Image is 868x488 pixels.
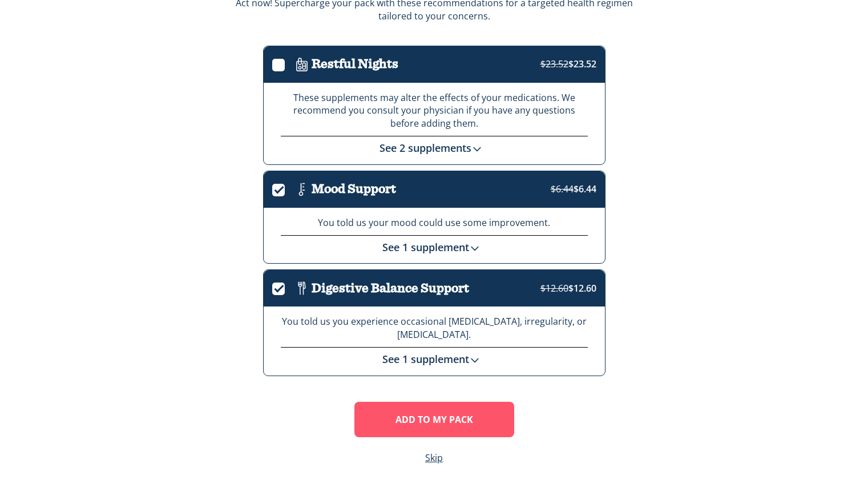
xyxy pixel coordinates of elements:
h3: Digestive Balance Support [312,281,469,296]
p: You told us your mood could use some improvement. [281,216,588,229]
a: Skip [425,451,443,465]
img: down-chevron.svg [469,243,481,254]
img: Icon [292,279,312,298]
img: down-chevron.svg [471,143,483,155]
img: down-chevron.svg [469,354,481,366]
strike: $12.60 [540,282,568,295]
span: $23.52 [540,58,596,70]
span: $6.44 [551,183,596,195]
label: . [272,57,292,70]
p: These supplements may alter the effects of your medications. We recommend you consult your physic... [281,91,588,131]
label: . [272,280,292,293]
strike: $6.44 [551,183,574,195]
label: . [272,182,292,195]
p: You told us you experience occasional [MEDICAL_DATA], irregularity, or [MEDICAL_DATA]. [281,315,588,341]
a: See 1 supplement [382,352,486,366]
h3: Restful Nights [312,57,398,71]
button: Add To MY Pack [354,402,514,437]
a: See 1 supplement [382,240,486,254]
img: Icon [292,55,312,74]
strike: $23.52 [540,58,568,70]
span: $12.60 [540,282,596,295]
a: See 2 supplements [380,141,488,155]
h3: Mood Support [312,182,396,196]
img: Icon [292,180,312,199]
